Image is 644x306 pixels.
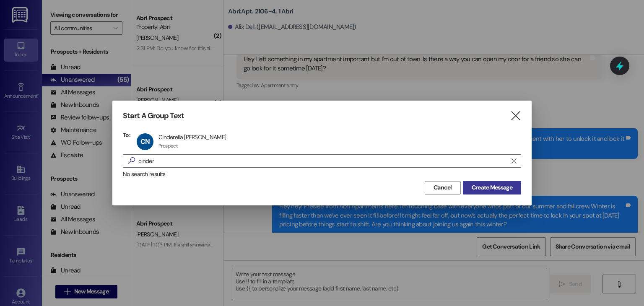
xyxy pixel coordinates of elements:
[140,137,150,146] span: CN
[125,156,138,165] i: 
[158,133,226,141] div: Cinderella [PERSON_NAME]
[138,155,507,167] input: Search for any contact or apartment
[463,181,521,194] button: Create Message
[510,112,521,120] i: 
[425,181,461,194] button: Cancel
[123,170,521,179] div: No search results
[512,158,516,164] i: 
[123,111,184,121] h3: Start A Group Text
[123,131,130,139] h3: To:
[434,183,452,192] span: Cancel
[158,143,178,149] div: Prospect
[507,155,521,167] button: Clear text
[472,183,512,192] span: Create Message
